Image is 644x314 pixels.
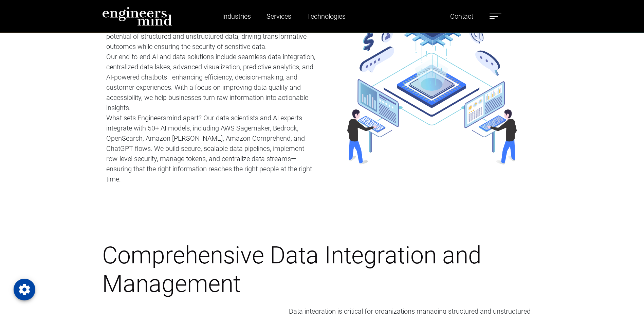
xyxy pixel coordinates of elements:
span: Comprehensive Data Integration and Management [102,241,481,298]
img: logo [102,7,172,26]
a: Technologies [304,8,348,24]
img: industry [347,2,517,164]
a: Industries [219,8,254,24]
p: What sets Engineersmind apart? Our data scientists and AI experts integrate with 50+ AI models, i... [106,113,318,184]
a: Contact [447,8,476,24]
p: Our end-to-end AI and data solutions include seamless data integration, centralized data lakes, a... [106,52,318,113]
a: Services [264,8,294,24]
